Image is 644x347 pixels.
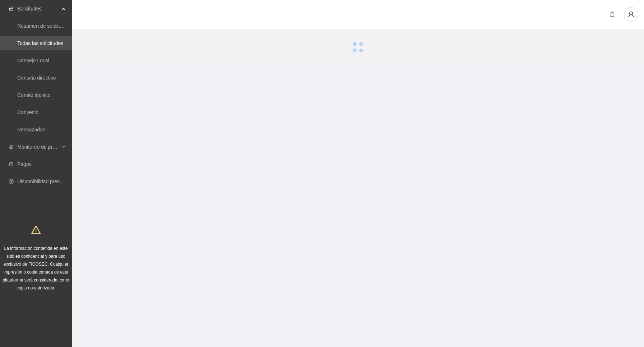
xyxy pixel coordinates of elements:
span: Solicitudes [17,1,60,16]
a: Todas las solicitudes [17,40,63,46]
span: user [624,11,638,18]
span: eye [9,144,14,149]
a: Comité técnico [17,92,51,98]
a: Consejo directivo [17,75,56,81]
button: user [624,7,638,22]
span: bell [607,12,618,17]
a: Convenio [17,109,38,115]
span: Monitoreo de proyectos [17,140,60,154]
a: Pagos [17,161,32,167]
span: La información contenida en este sitio es confidencial y para uso exclusivo de FICOSEC. Cualquier... [3,246,69,290]
a: Resumen de solicitudes por aprobar [17,23,98,29]
a: Consejo Local [17,58,49,63]
a: Rechazadas [17,127,45,132]
a: Disponibilidad presupuestal [17,179,79,184]
span: warning [31,225,41,234]
button: bell [607,9,618,20]
span: inbox [9,6,14,11]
